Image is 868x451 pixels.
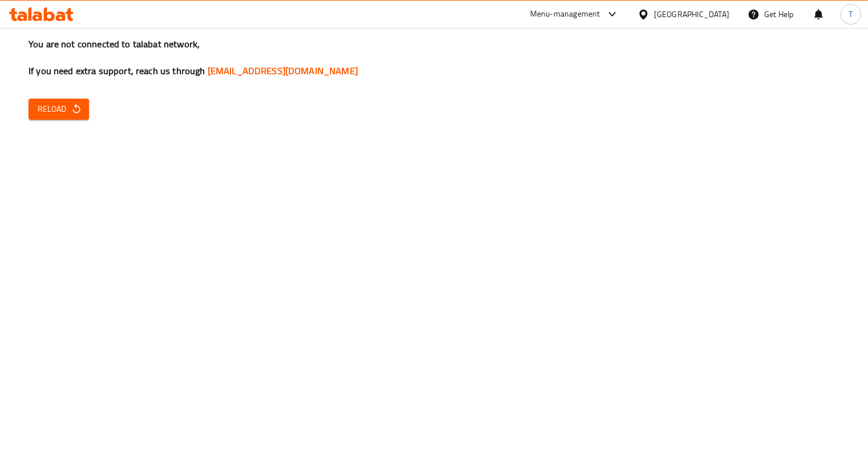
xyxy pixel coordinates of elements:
button: Reload [29,99,89,120]
div: Menu-management [530,7,600,21]
h3: You are not connected to talabat network, If you need extra support, reach us through [29,38,839,78]
span: T [849,8,853,21]
a: [EMAIL_ADDRESS][DOMAIN_NAME] [208,62,358,79]
div: [GEOGRAPHIC_DATA] [654,8,729,21]
span: Reload [38,102,80,116]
